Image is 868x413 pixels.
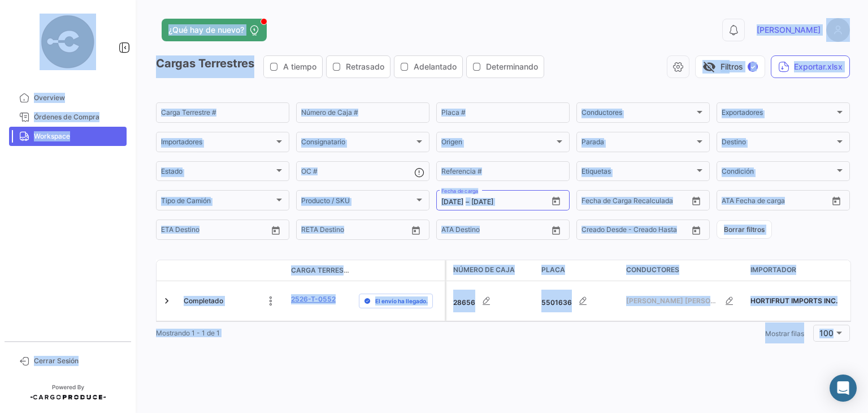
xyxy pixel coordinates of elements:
span: Destino [722,140,835,148]
span: Completado [184,296,223,306]
input: ATA Desde [722,198,756,206]
a: Workspace [9,127,127,146]
span: Mostrar filas [765,329,804,338]
datatable-header-cell: Conductores [622,260,746,281]
span: ✓ [748,62,758,72]
span: Etiquetas [581,169,695,177]
span: Exportadores [722,110,835,118]
input: Creado Hasta [635,227,685,235]
span: Importadores [161,140,274,148]
datatable-header-cell: Estado [179,266,287,275]
span: Conductores [626,265,679,275]
span: Producto / SKU [301,198,414,206]
input: ATA Desde [441,227,476,235]
a: 2526-T-0552 [291,294,336,304]
datatable-header-cell: Importador [746,260,848,281]
img: powered-by.png [40,14,96,70]
button: Retrasado [327,56,390,78]
button: Determinando [467,56,544,78]
div: 28656 [453,290,532,312]
input: Hasta [189,227,240,235]
span: – [466,198,469,206]
span: visibility_off [702,60,716,74]
button: Exportar.xlsx [771,55,850,78]
div: 5501636 [541,290,617,312]
span: ¿Qué hay de nuevo? [168,24,244,36]
a: Órdenes de Compra [9,107,127,127]
button: ¿Qué hay de nuevo? [162,19,267,41]
span: HORTIFRUT IMPORTS INC. [750,296,837,305]
span: 100 [819,328,834,338]
input: Creado Desde [581,227,627,235]
span: Mostrando 1 - 1 de 1 [156,329,220,337]
span: [PERSON_NAME] [PERSON_NAME] [626,296,718,306]
span: Placa [541,265,565,275]
input: Desde [441,198,463,206]
input: ATA Hasta [764,198,815,206]
span: El envío ha llegado. [375,296,428,306]
h3: Cargas Terrestres [156,55,548,78]
button: Open calendar [828,192,845,209]
span: Workspace [34,131,122,141]
button: A tiempo [264,56,322,78]
input: Hasta [610,198,661,206]
button: visibility_offFiltros✓ [695,55,765,78]
datatable-header-cell: Número de Caja [446,260,537,281]
input: ATA Hasta [484,227,535,235]
input: Desde [301,227,322,235]
span: Parada [581,140,695,148]
input: Desde [581,198,602,206]
button: Open calendar [688,192,705,209]
img: placeholder-user.png [826,18,850,42]
button: Open calendar [407,222,424,239]
input: Desde [161,227,181,235]
span: Determinando [486,61,538,72]
span: Importador [750,265,796,275]
span: Origen [441,140,554,148]
button: Open calendar [267,222,284,239]
span: Órdenes de Compra [34,112,122,122]
span: A tiempo [283,61,316,72]
button: Borrar filtros [717,220,772,239]
span: Número de Caja [453,265,515,275]
a: Overview [9,88,127,107]
span: Estado [161,169,274,177]
datatable-header-cell: Delay Status [354,266,445,275]
span: Carga Terrestre # [291,265,350,276]
a: Expand/Collapse Row [161,295,172,307]
input: Hasta [471,198,522,206]
span: Retrasado [346,61,384,72]
span: Consignatario [301,140,414,148]
button: Open calendar [548,192,565,209]
span: Condición [722,169,835,177]
button: Adelantado [394,56,462,78]
span: Conductores [581,110,695,118]
button: Open calendar [688,222,705,239]
datatable-header-cell: Placa [537,260,622,281]
div: Abrir Intercom Messenger [830,375,857,402]
button: Open calendar [548,222,565,239]
span: Cerrar Sesión [34,356,122,366]
span: Tipo de Camión [161,198,274,206]
span: [PERSON_NAME] [757,24,821,36]
input: Hasta [329,227,380,235]
span: Adelantado [414,61,457,72]
span: Overview [34,93,122,103]
datatable-header-cell: Carga Terrestre # [287,261,354,280]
